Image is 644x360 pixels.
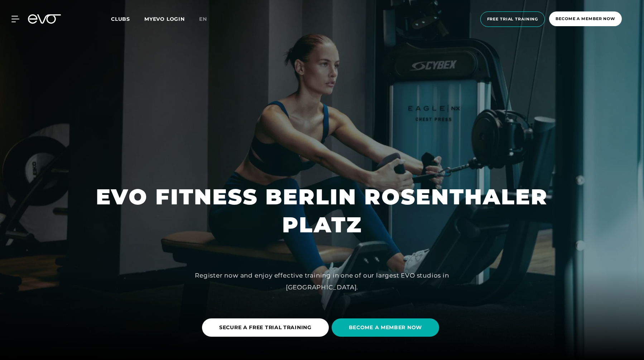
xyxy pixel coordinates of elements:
font: en [199,16,207,22]
a: en [199,15,216,23]
a: Clubs [111,15,144,22]
a: BECOME A MEMBER NOW [332,313,442,342]
a: MYEVO LOGIN [144,16,185,22]
font: SECURE A FREE TRIAL TRAINING [219,324,312,331]
font: EVO FITNESS BERLIN ROSENTHALER PLATZ [96,184,556,238]
a: SECURE A FREE TRIAL TRAINING [202,313,332,342]
a: Free trial training [478,11,547,27]
font: Register now and enjoy effective training in one of our largest EVO studios in [GEOGRAPHIC_DATA]. [195,272,449,290]
font: Become a member now [556,16,615,21]
font: Clubs [111,16,130,22]
font: Free trial training [487,16,538,22]
a: Become a member now [547,11,624,27]
font: BECOME A MEMBER NOW [349,324,422,331]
